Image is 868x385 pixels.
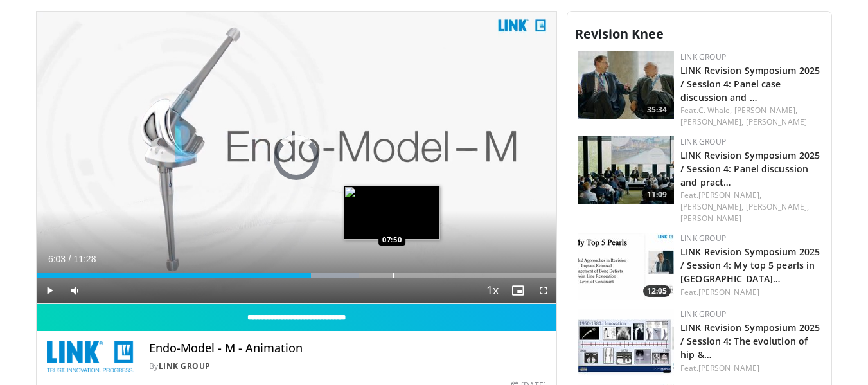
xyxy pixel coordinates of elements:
[578,51,674,119] a: 35:34
[48,254,66,264] span: 6:03
[680,213,741,224] a: [PERSON_NAME]
[505,278,531,303] button: Enable picture-in-picture mode
[47,341,134,372] img: LINK Group
[698,190,761,201] a: [PERSON_NAME],
[578,233,674,300] img: 9ce52f63-42aa-4f80-9bc9-680607fdc4da.150x105_q85_crop-smart_upscale.jpg
[680,105,821,128] div: Feat.
[159,361,211,372] a: LINK Group
[680,363,821,374] div: Feat.
[149,361,546,372] div: By
[643,104,671,116] span: 35:34
[344,186,440,240] img: image.jpeg
[578,51,674,119] img: f763ad4d-af6c-432c-8f2b-c2daf47df9ae.150x105_q85_crop-smart_upscale.jpg
[578,233,674,300] a: 12:05
[698,363,759,373] a: [PERSON_NAME]
[680,201,743,212] a: [PERSON_NAME],
[746,116,807,127] a: [PERSON_NAME]
[698,105,732,116] a: C. Whale,
[578,136,674,204] img: 3128cf5b-6dc8-4dae-abb7-16a45176600d.150x105_q85_crop-smart_upscale.jpg
[680,136,726,147] a: LINK Group
[680,149,820,188] a: LINK Revision Symposium 2025 / Session 4: Panel discussion and pract…
[578,309,674,376] img: 56588b36-b196-46c6-812f-0465bc930867.150x105_q85_crop-smart_upscale.jpg
[578,136,674,204] a: 11:09
[680,309,726,319] a: LINK Group
[680,321,820,361] a: LINK Revision Symposium 2025 / Session 4: The evolution of hip &…
[149,341,546,355] h4: Endo-Model - M - Animation
[643,285,671,297] span: 12:05
[746,201,809,212] a: [PERSON_NAME],
[643,189,671,201] span: 11:09
[575,25,664,42] span: Revision Knee
[62,278,88,303] button: Mute
[37,12,557,305] video-js: Video Player
[37,273,557,278] div: Progress Bar
[680,51,726,62] a: LINK Group
[680,116,743,127] a: [PERSON_NAME],
[680,64,820,103] a: LINK Revision Symposium 2025 / Session 4: Panel case discussion and …
[479,278,505,303] button: Playback Rate
[680,246,820,285] a: LINK Revision Symposium 2025 / Session 4: My top 5 pearls in [GEOGRAPHIC_DATA]…
[680,287,821,298] div: Feat.
[680,190,821,224] div: Feat.
[698,287,759,298] a: [PERSON_NAME]
[69,254,71,264] span: /
[680,233,726,244] a: LINK Group
[37,278,62,303] button: Play
[734,105,797,116] a: [PERSON_NAME],
[531,278,556,303] button: Fullscreen
[73,254,96,264] span: 11:28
